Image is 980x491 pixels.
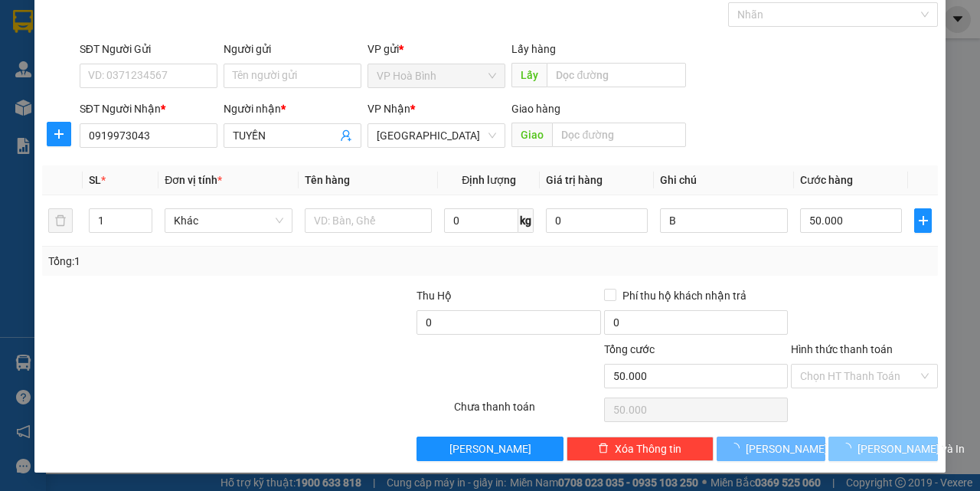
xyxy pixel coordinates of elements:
[80,41,217,57] div: SĐT Người Gửi
[567,437,714,461] button: deleteXóa Thông tin
[828,437,938,461] button: [PERSON_NAME] và In
[511,123,552,147] span: Giao
[452,398,603,425] div: Chưa thanh toán
[88,10,204,29] b: Nhà Xe Hà My
[377,124,496,147] span: Sài Gòn
[224,41,361,57] div: Người gửi
[800,174,853,186] span: Cước hàng
[511,63,547,87] span: Lấy
[660,208,788,233] input: Ghi Chú
[914,208,932,233] button: plus
[791,343,893,355] label: Hình thức thanh toán
[552,123,685,147] input: Dọc đường
[547,63,685,87] input: Dọc đường
[857,440,965,457] span: [PERSON_NAME] và In
[7,34,292,53] li: 995 [PERSON_NAME]
[416,437,563,461] button: [PERSON_NAME]
[47,122,71,146] button: plus
[511,103,560,115] span: Giao hàng
[598,443,609,455] span: delete
[654,165,794,195] th: Ghi chú
[305,174,350,186] span: Tên hàng
[462,174,516,186] span: Định lượng
[7,53,292,72] li: 0946 508 595
[604,343,655,355] span: Tổng cước
[416,290,452,302] span: Thu Hộ
[717,437,826,461] button: [PERSON_NAME]
[915,214,931,227] span: plus
[305,208,433,233] input: VD: Bàn, Ghế
[367,103,410,115] span: VP Nhận
[511,43,556,55] span: Lấy hàng
[367,41,505,57] div: VP gửi
[165,174,222,186] span: Đơn vị tính
[729,443,746,453] span: loading
[615,440,681,457] span: Xóa Thông tin
[616,287,753,304] span: Phí thu hộ khách nhận trả
[546,208,648,233] input: 0
[377,64,496,87] span: VP Hoà Bình
[89,174,101,186] span: SL
[47,128,70,140] span: plus
[449,440,531,457] span: [PERSON_NAME]
[546,174,603,186] span: Giá trị hàng
[841,443,857,453] span: loading
[340,129,352,142] span: user-add
[48,208,73,233] button: delete
[518,208,534,233] span: kg
[746,440,828,457] span: [PERSON_NAME]
[48,253,380,270] div: Tổng: 1
[88,56,100,68] span: phone
[174,209,283,232] span: Khác
[224,100,361,117] div: Người nhận
[88,37,100,49] span: environment
[80,100,217,117] div: SĐT Người Nhận
[7,96,178,121] b: GỬI : VP Hoà Bình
